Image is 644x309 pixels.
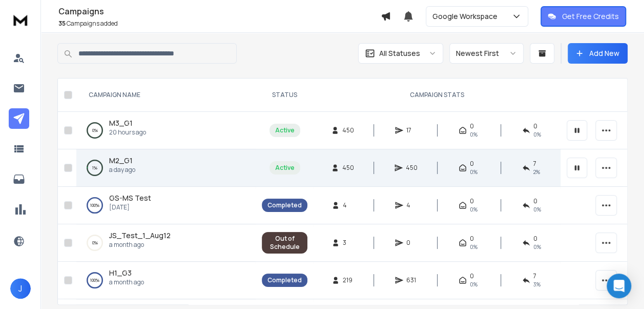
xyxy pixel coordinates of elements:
[533,235,537,243] span: 0
[267,235,302,251] div: Out of Schedule
[109,193,151,203] a: GS-MS Test
[109,118,133,128] span: M3_G1
[406,276,417,284] span: 631
[267,276,302,284] div: Completed
[58,19,66,28] span: 35
[76,187,256,224] td: 100%GS-MS Test[DATE]
[568,43,628,64] button: Add New
[109,268,132,278] span: H1_G3
[541,6,626,27] button: Get Free Credits
[470,130,477,139] span: 0%
[470,272,474,280] span: 0
[109,156,133,166] a: M2_G1
[109,193,151,203] span: GS-MS Test
[76,79,256,112] th: CAMPAIGN NAME
[109,118,133,128] a: M3_G1
[256,79,314,112] th: STATUS
[343,239,353,247] span: 3
[76,224,256,262] td: 0%JS_Test_1_Aug12a month ago
[109,128,146,137] p: 20 hours ago
[314,79,560,112] th: CAMPAIGN STATS
[342,164,354,172] span: 450
[76,112,256,149] td: 0%M3_G120 hours ago
[90,275,99,285] p: 100 %
[109,278,144,286] p: a month ago
[533,243,541,251] span: 0%
[275,164,295,172] div: Active
[406,201,417,209] span: 4
[470,280,477,288] span: 0%
[533,280,541,288] span: 3 %
[449,43,524,64] button: Newest First
[58,5,381,17] h1: Campaigns
[533,130,541,139] span: 0 %
[92,125,98,136] p: 0 %
[470,197,474,205] span: 0
[109,203,151,211] p: [DATE]
[406,126,417,134] span: 17
[533,197,537,205] span: 0
[76,149,256,187] td: 1%M2_G1a day ago
[90,200,99,210] p: 100 %
[470,243,477,251] span: 0%
[10,278,31,299] button: J
[76,262,256,299] td: 100%H1_G3a month ago
[92,238,98,248] p: 0 %
[533,168,540,176] span: 2 %
[470,160,474,168] span: 0
[379,48,420,59] p: All Statuses
[10,10,31,29] img: logo
[470,205,477,214] span: 0%
[342,126,354,134] span: 450
[109,230,171,241] a: JS_Test_1_Aug12
[470,235,474,243] span: 0
[470,122,474,130] span: 0
[533,205,541,214] span: 0 %
[109,241,171,249] p: a month ago
[109,268,132,278] a: H1_G3
[343,201,353,209] span: 4
[109,166,135,174] p: a day ago
[267,201,302,209] div: Completed
[533,122,537,130] span: 0
[470,168,477,176] span: 0%
[343,276,353,284] span: 219
[406,164,418,172] span: 450
[533,272,536,280] span: 7
[275,126,295,134] div: Active
[92,163,97,173] p: 1 %
[406,239,417,247] span: 0
[533,160,536,168] span: 7
[58,20,381,28] p: Campaigns added
[562,11,619,22] p: Get Free Credits
[432,11,502,22] p: Google Workspace
[607,274,631,298] div: Open Intercom Messenger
